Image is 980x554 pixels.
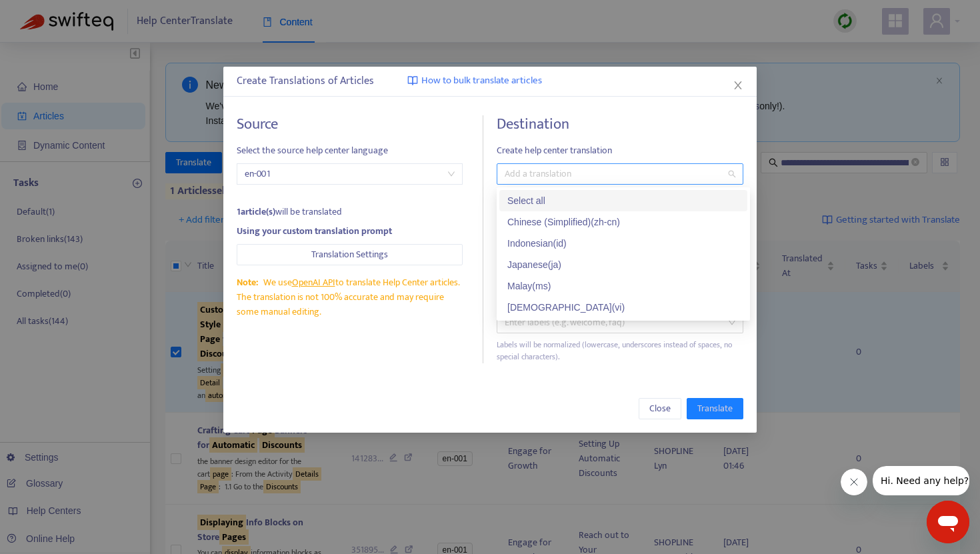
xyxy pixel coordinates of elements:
[639,398,681,419] button: Close
[407,75,418,86] img: image-link
[237,73,743,89] div: Create Translations of Articles
[237,275,463,319] div: We use to translate Help Center articles. The translation is not 100% accurate and may require so...
[237,224,463,239] div: Using your custom translation prompt
[927,501,969,543] iframe: メッセージングウィンドウを開くボタン
[841,469,867,495] iframe: メッセージを閉じる
[237,275,258,290] span: Note:
[507,279,739,293] div: Malay ( ms )
[237,143,463,158] span: Select the source help center language
[497,115,743,133] h4: Destination
[507,257,739,272] div: Japanese ( ja )
[507,193,739,208] div: Select all
[237,244,463,265] button: Translation Settings
[237,204,275,219] strong: 1 article(s)
[649,401,671,416] span: Close
[292,275,335,290] a: OpenAI API
[407,73,542,89] a: How to bulk translate articles
[507,215,739,229] div: Chinese (Simplified) ( zh-cn )
[873,466,969,495] iframe: 会社からのメッセージ
[237,115,463,133] h4: Source
[733,80,743,91] span: close
[421,73,542,89] span: How to bulk translate articles
[497,143,743,158] span: Create help center translation
[311,247,388,262] span: Translation Settings
[507,300,739,315] div: [DEMOGRAPHIC_DATA] ( vi )
[731,78,745,93] button: Close
[687,398,743,419] button: Translate
[507,236,739,251] div: Indonesian ( id )
[237,205,463,219] div: will be translated
[497,339,743,364] div: Labels will be normalized (lowercase, underscores instead of spaces, no special characters).
[245,164,455,184] span: en-001
[499,190,747,211] div: Select all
